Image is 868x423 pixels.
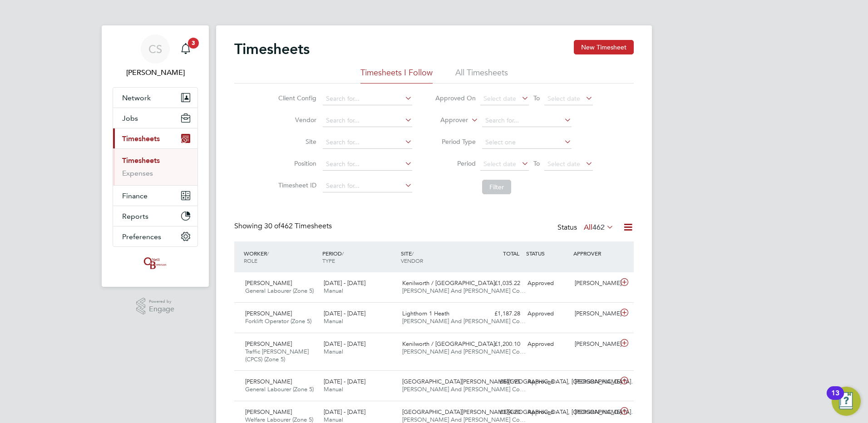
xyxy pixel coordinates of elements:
span: Network [122,93,151,102]
label: Position [276,159,316,167]
li: All Timesheets [455,67,508,84]
span: TOTAL [503,250,519,257]
span: [DATE] - [DATE] [324,340,365,348]
span: Engage [149,305,174,313]
input: Search for... [323,136,412,149]
span: Select date [483,94,516,103]
button: Preferences [113,226,197,246]
label: Client Config [276,94,316,102]
span: TYPE [322,257,335,264]
div: £1,187.28 [477,306,524,321]
nav: Main navigation [102,25,209,287]
label: Timesheet ID [276,181,316,189]
div: Timesheets [113,148,197,185]
div: Approved [524,306,571,321]
div: WORKER [242,245,320,269]
label: Approved On [435,94,476,102]
div: Approved [524,337,571,352]
input: Search for... [323,158,412,171]
span: [PERSON_NAME] [245,408,292,416]
span: Manual [324,348,343,355]
input: Search for... [323,93,412,105]
span: / [412,250,414,257]
span: Select date [547,94,580,103]
div: STATUS [524,245,571,261]
span: [PERSON_NAME] [245,340,292,348]
span: 30 of [264,221,281,231]
span: [DATE] - [DATE] [324,310,365,317]
span: [GEOGRAPHIC_DATA][PERSON_NAME][GEOGRAPHIC_DATA], [GEOGRAPHIC_DATA]… [402,378,637,385]
span: [PERSON_NAME] [245,310,292,317]
button: Jobs [113,108,197,128]
div: APPROVER [571,245,618,261]
span: Lighthorn 1 Heath [402,310,449,317]
span: CS [148,43,162,55]
span: [PERSON_NAME] And [PERSON_NAME] Co… [402,287,526,295]
span: General Labourer (Zone 5) [245,385,314,393]
div: [PERSON_NAME] [571,374,618,389]
div: Approved [524,374,571,389]
a: Expenses [122,169,153,177]
span: General Labourer (Zone 5) [245,287,314,295]
span: Chloe Saffill [113,67,198,78]
div: [PERSON_NAME] [571,306,618,321]
span: To [531,92,542,104]
button: Finance [113,186,197,206]
div: [PERSON_NAME] [571,405,618,420]
button: Timesheets [113,128,197,148]
span: ROLE [244,257,257,264]
input: Search for... [482,114,572,127]
div: SITE [399,245,477,269]
span: [PERSON_NAME] [245,279,292,287]
div: Showing [234,221,334,231]
span: [GEOGRAPHIC_DATA][PERSON_NAME][GEOGRAPHIC_DATA], [GEOGRAPHIC_DATA]… [402,408,637,416]
label: All [584,223,614,232]
span: / [342,250,344,257]
li: Timesheets I Follow [360,67,433,84]
a: 3 [177,34,195,64]
span: [PERSON_NAME] And [PERSON_NAME] Co… [402,348,526,355]
span: VENDOR [401,257,423,264]
a: CS[PERSON_NAME] [113,34,198,78]
span: Preferences [122,232,161,241]
div: Status [557,221,616,234]
span: Finance [122,192,148,200]
span: / [267,250,269,257]
span: To [531,157,542,169]
div: PERIOD [320,245,399,269]
span: Manual [324,317,343,325]
div: £841.95 [477,374,524,389]
div: £1,200.10 [477,337,524,352]
div: Approved [524,276,571,291]
span: Manual [324,287,343,295]
span: Timesheets [122,134,160,143]
span: [DATE] - [DATE] [324,408,365,416]
span: Kenilworth / [GEOGRAPHIC_DATA]… [402,340,501,348]
span: Manual [324,385,343,393]
span: Jobs [122,114,138,123]
span: Select date [547,160,580,168]
a: Go to home page [113,256,198,271]
label: Vendor [276,116,316,124]
span: 3 [188,38,199,49]
label: Period [435,159,476,167]
span: Kenilworth / [GEOGRAPHIC_DATA]… [402,279,501,287]
span: [DATE] - [DATE] [324,378,365,385]
input: Search for... [323,180,412,192]
span: [PERSON_NAME] [245,378,292,385]
input: Search for... [323,114,412,127]
img: oneillandbrennan-logo-retina.png [142,256,168,271]
span: Select date [483,160,516,168]
button: New Timesheet [574,40,634,54]
button: Reports [113,206,197,226]
a: Timesheets [122,156,160,165]
div: 13 [831,393,839,405]
div: [PERSON_NAME] [571,276,618,291]
div: £1,035.22 [477,276,524,291]
button: Network [113,88,197,108]
a: Powered byEngage [136,298,175,315]
span: [PERSON_NAME] And [PERSON_NAME] Co… [402,317,526,325]
span: 462 Timesheets [264,221,332,231]
div: [PERSON_NAME] [571,337,618,352]
span: 462 [592,223,605,232]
